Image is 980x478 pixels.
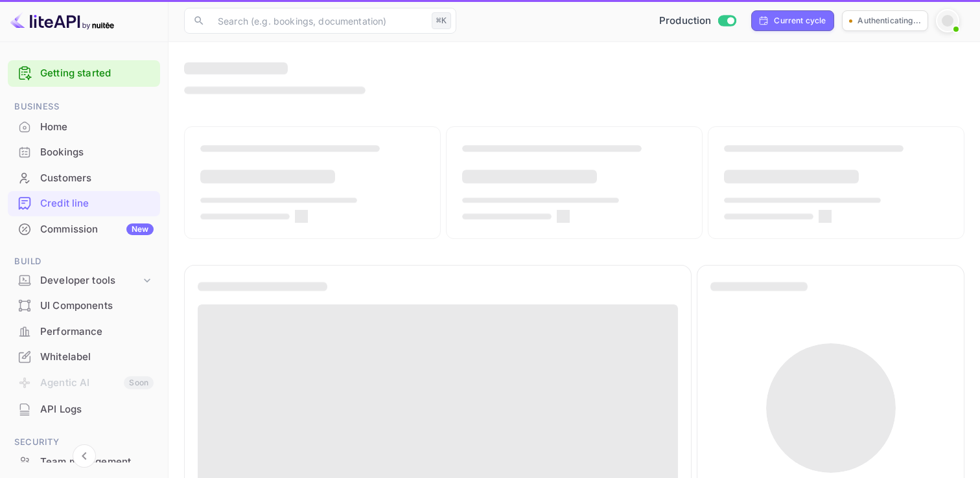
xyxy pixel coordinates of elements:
img: LiteAPI logo [10,10,114,31]
a: Team management [8,450,160,473]
span: Business [8,100,160,114]
a: Customers [8,166,160,190]
div: API Logs [8,397,160,422]
div: New [126,223,154,235]
div: Whitelabel [8,345,160,370]
div: Home [8,115,160,140]
div: Current cycle [774,15,826,27]
a: CommissionNew [8,217,160,241]
a: UI Components [8,293,160,317]
span: Build [8,255,160,269]
input: Search (e.g. bookings, documentation) [210,8,426,34]
a: Whitelabel [8,345,160,369]
div: Bookings [8,140,160,165]
div: ⌘K [432,12,451,29]
a: Home [8,115,160,139]
div: Getting started [8,60,160,87]
div: API Logs [40,402,154,417]
span: Production [659,14,712,28]
div: Customers [8,166,160,191]
div: Performance [8,319,160,345]
button: Collapse navigation [73,444,96,468]
div: UI Components [40,299,154,313]
div: Credit line [8,191,160,216]
a: Credit line [8,191,160,215]
a: Bookings [8,140,160,164]
div: Customers [40,171,154,186]
div: Developer tools [40,273,141,288]
p: Authenticating... [857,15,921,27]
a: API Logs [8,397,160,421]
a: Getting started [40,66,154,81]
div: Bookings [40,145,154,160]
div: CommissionNew [8,217,160,242]
div: Team management [40,455,154,470]
span: Security [8,435,160,450]
div: Home [40,120,154,135]
a: Performance [8,319,160,343]
div: Credit line [40,196,154,211]
div: Developer tools [8,269,160,292]
div: Performance [40,324,154,339]
div: UI Components [8,293,160,319]
div: Switch to Sandbox mode [654,14,741,28]
div: Whitelabel [40,350,154,365]
div: Commission [40,222,154,237]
